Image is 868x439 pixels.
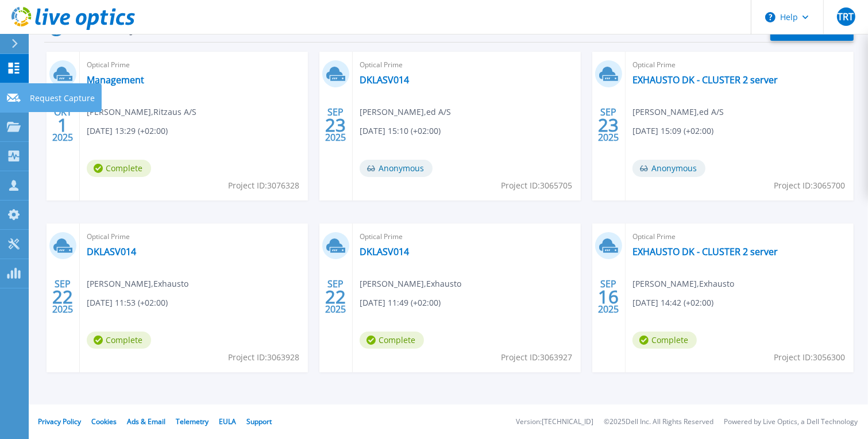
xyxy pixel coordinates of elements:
span: [PERSON_NAME] , ed A/S [632,106,724,118]
span: [PERSON_NAME] , Exhausto [87,278,188,290]
span: Optical Prime [360,230,574,243]
div: SEP 2025 [52,276,74,318]
li: Powered by Live Optics, a Dell Technology [724,418,858,426]
span: Optical Prime [632,59,847,71]
a: EXHAUSTO DK - CLUSTER 2 server [632,74,778,86]
span: 22 [325,292,346,302]
span: [DATE] 15:10 (+02:00) [360,125,441,137]
a: Ads & Email [127,417,165,426]
li: © 2025 Dell Inc. All Rights Reserved [604,418,713,426]
span: Project ID: 3076328 [228,179,299,192]
a: Telemetry [176,417,209,426]
span: [DATE] 11:49 (+02:00) [360,296,441,309]
span: 23 [598,120,619,130]
span: Complete [87,160,151,177]
span: 22 [52,292,73,302]
div: SEP 2025 [325,104,346,146]
span: TRT [838,12,854,21]
span: Complete [632,332,697,349]
span: [DATE] 14:42 (+02:00) [632,296,713,309]
span: [DATE] 13:29 (+02:00) [87,125,168,137]
span: [DATE] 15:09 (+02:00) [632,125,713,137]
p: Request Capture [30,83,95,113]
span: Optical Prime [87,230,301,243]
span: Project ID: 3063928 [228,351,299,364]
span: Optical Prime [360,59,574,71]
span: Project ID: 3065700 [774,179,845,192]
span: [PERSON_NAME] , Ritzaus A/S [87,106,196,118]
span: [PERSON_NAME] , ed A/S [360,106,451,118]
div: SEP 2025 [597,276,619,318]
div: SEP 2025 [325,276,346,318]
span: Project ID: 3065705 [501,179,572,192]
span: Optical Prime [87,59,301,71]
a: Support [246,417,272,426]
span: Anonymous [632,160,705,177]
a: DKLASV014 [87,246,136,257]
div: SEP 2025 [597,104,619,146]
li: Version: [TECHNICAL_ID] [516,418,593,426]
a: DKLASV014 [360,246,409,257]
span: [PERSON_NAME] , Exhausto [360,278,461,290]
span: Complete [360,332,424,349]
div: OKT 2025 [52,104,74,146]
span: Project ID: 3056300 [774,351,845,364]
span: [PERSON_NAME] , Exhausto [632,278,734,290]
span: 16 [598,292,619,302]
span: Complete [87,332,151,349]
span: Optical Prime [632,230,847,243]
span: 23 [325,120,346,130]
span: Project ID: 3063927 [501,351,572,364]
span: [DATE] 11:53 (+02:00) [87,296,168,309]
span: 1 [57,120,68,130]
a: Management [87,74,144,86]
span: Anonymous [360,160,433,177]
a: DKLASV014 [360,74,409,86]
a: Cookies [91,417,117,426]
a: EXHAUSTO DK - CLUSTER 2 server [632,246,778,257]
a: EULA [219,417,236,426]
a: Privacy Policy [38,417,81,426]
